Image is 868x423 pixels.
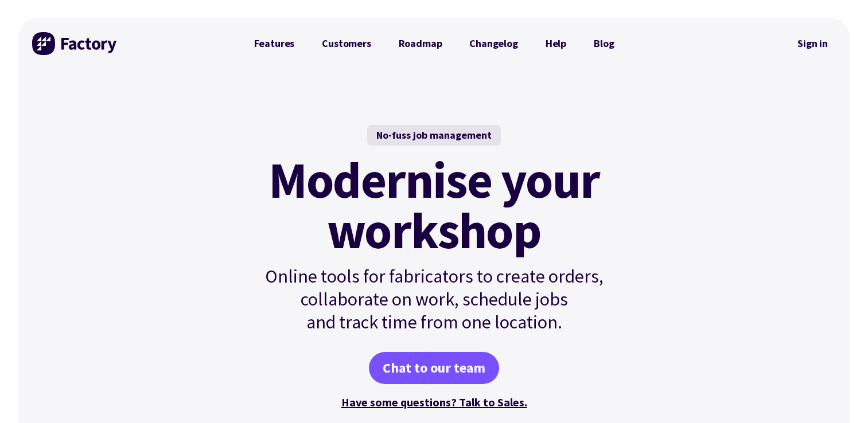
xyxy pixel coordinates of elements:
a: Changelog [456,32,531,55]
p: Online tools for fabricators to create orders, collaborate on work, schedule jobs and track time ... [240,265,628,334]
div: No-fuss job management [367,125,501,146]
a: Roadmap [385,32,456,55]
a: Have some questions? Talk to Sales. [341,395,527,409]
nav: Primary Navigation [240,32,628,55]
mark: Modernise your workshop [268,155,600,256]
a: Customers [308,32,384,55]
a: Sign in [789,30,836,57]
img: Factory [32,32,118,55]
nav: Secondary Navigation [789,30,836,57]
a: Features [240,32,309,55]
a: Chat to our team [369,352,499,384]
a: Help [532,32,580,55]
a: Blog [580,32,628,55]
